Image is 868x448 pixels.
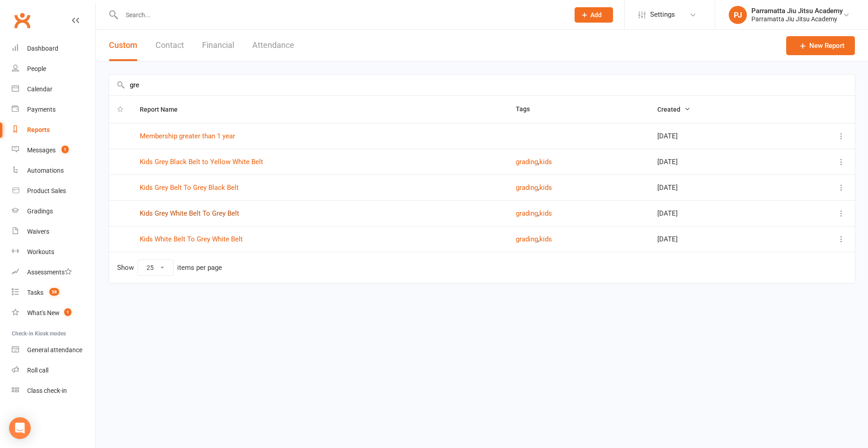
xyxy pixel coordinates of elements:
[27,289,43,296] div: Tasks
[649,174,782,200] td: [DATE]
[109,30,137,61] button: Custom
[751,7,843,15] div: Parramatta Jiu Jitsu Academy
[650,5,675,25] span: Settings
[538,184,539,192] span: ,
[538,209,539,217] span: ,
[657,104,690,115] button: Created
[177,264,222,272] div: items per page
[575,7,613,23] button: Add
[539,208,552,219] button: kids
[538,158,539,166] span: ,
[27,269,72,276] div: Assessments
[9,417,31,439] div: Open Intercom Messenger
[657,106,690,113] span: Created
[109,75,855,95] input: Search by name
[12,140,95,160] a: Messages 1
[27,309,60,316] div: What's New
[27,248,54,255] div: Workouts
[140,184,239,192] a: Kids Grey Belt To Grey Black Belt
[751,15,843,23] div: Parramatta Jiu Jitsu Academy
[27,126,50,133] div: Reports
[140,235,243,243] a: Kids White Belt To Grey White Belt
[252,30,294,61] button: Attendance
[12,303,95,323] a: What's New1
[61,146,69,153] span: 1
[12,160,95,181] a: Automations
[649,149,782,174] td: [DATE]
[649,200,782,226] td: [DATE]
[27,45,58,52] div: Dashboard
[12,38,95,59] a: Dashboard
[27,346,82,354] div: General attendance
[729,6,747,24] div: PJ
[516,156,538,167] button: grading
[538,235,539,243] span: ,
[140,209,239,217] a: Kids Grey White Belt To Grey Belt
[12,262,95,283] a: Assessments
[12,242,95,262] a: Workouts
[508,96,649,123] th: Tags
[12,381,95,401] a: Class kiosk mode
[49,288,59,296] span: 38
[27,387,67,394] div: Class check-in
[12,201,95,222] a: Gradings
[12,340,95,360] a: General attendance kiosk mode
[27,228,49,235] div: Waivers
[516,182,538,193] button: grading
[786,36,855,55] a: New Report
[12,59,95,79] a: People
[12,181,95,201] a: Product Sales
[539,156,552,167] button: kids
[11,9,33,32] a: Clubworx
[12,120,95,140] a: Reports
[516,234,538,245] button: grading
[649,226,782,252] td: [DATE]
[140,132,235,140] a: Membership greater than 1 year
[64,308,71,316] span: 1
[12,222,95,242] a: Waivers
[140,106,188,113] span: Report Name
[140,158,263,166] a: Kids Grey Black Belt to Yellow White Belt
[27,367,48,374] div: Roll call
[27,106,56,113] div: Payments
[119,9,563,21] input: Search...
[117,259,222,276] div: Show
[539,182,552,193] button: kids
[649,123,782,149] td: [DATE]
[516,208,538,219] button: grading
[12,360,95,381] a: Roll call
[156,30,184,61] button: Contact
[27,65,46,72] div: People
[140,104,188,115] button: Report Name
[590,11,602,19] span: Add
[27,85,52,93] div: Calendar
[27,146,56,154] div: Messages
[27,167,64,174] div: Automations
[12,283,95,303] a: Tasks 38
[27,187,66,194] div: Product Sales
[27,207,53,215] div: Gradings
[12,99,95,120] a: Payments
[12,79,95,99] a: Calendar
[539,234,552,245] button: kids
[202,30,234,61] button: Financial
